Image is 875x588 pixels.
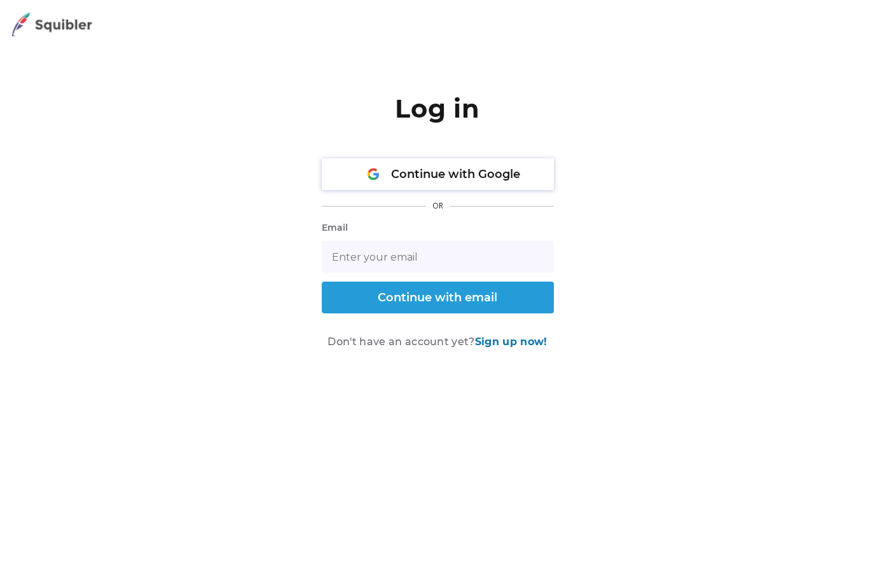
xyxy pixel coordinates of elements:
[322,282,554,313] button: Continue with email
[378,290,497,305] span: Continue with email
[395,86,480,131] h1: Log in
[12,12,92,36] img: Squibler Logo
[426,200,450,211] span: OR
[322,219,348,236] label: Email
[327,334,547,350] div: Don't have an account yet?
[322,158,554,190] button: Continue with Google
[367,168,380,181] img: Google Logo
[475,336,548,348] a: Sign up now!
[322,241,554,273] input: Enter your email
[391,167,520,182] span: Continue with Google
